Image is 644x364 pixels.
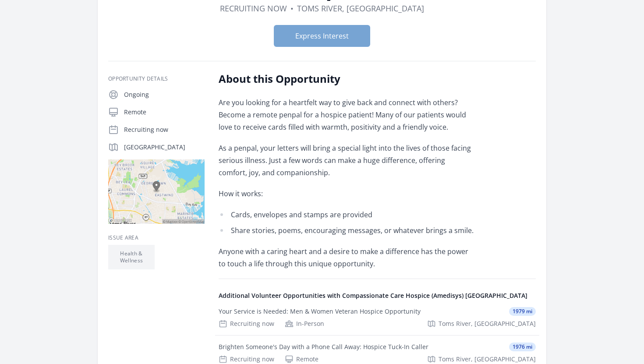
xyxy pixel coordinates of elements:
p: Remote [124,108,205,117]
h2: About this Opportunity [219,72,475,86]
div: • [290,2,294,14]
h3: Opportunity Details [108,75,205,82]
p: How it works: [219,187,475,200]
span: Toms River, [GEOGRAPHIC_DATA] [439,319,536,328]
div: Recruiting now [219,355,274,364]
div: Brighten Someone's Day with a Phone Call Away: Hospice Tuck-In Caller [219,343,428,351]
a: Your Service is Needed: Men & Women Veteran Hospice Opportunity 1979 mi Recruiting now In-Person ... [215,300,539,335]
h4: Additional Volunteer Opportunities with Compassionate Care Hospice (Amedisys) [GEOGRAPHIC_DATA] [219,291,536,300]
p: Are you looking for a heartfelt way to give back and connect with others? Become a remote penpal ... [219,96,475,133]
dd: Recruiting now [220,2,287,14]
button: Express Interest [274,25,370,47]
span: Share stories, poems, encouraging messages, or whatever brings a smile. [231,226,474,235]
span: 1979 mi [509,307,536,316]
span: 1976 mi [509,343,536,351]
li: Health & Wellness [108,245,155,269]
p: [GEOGRAPHIC_DATA] [124,143,205,152]
img: Map [108,159,205,224]
dd: Toms River, [GEOGRAPHIC_DATA] [297,2,424,14]
p: Anyone with a caring heart and a desire to make a difference has the power to touch a life throug... [219,245,475,270]
span: Toms River, [GEOGRAPHIC_DATA] [439,355,536,364]
div: Recruiting now [219,319,274,328]
span: Cards, envelopes and stamps are provided [231,210,372,219]
div: Remote [285,355,318,364]
p: Ongoing [124,90,205,99]
p: As a penpal, your letters will bring a special light into the lives of those facing serious illne... [219,142,475,179]
div: Your Service is Needed: Men & Women Veteran Hospice Opportunity [219,307,421,316]
div: In-Person [285,319,324,328]
p: Recruiting now [124,125,205,134]
h3: Issue area [108,234,205,241]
